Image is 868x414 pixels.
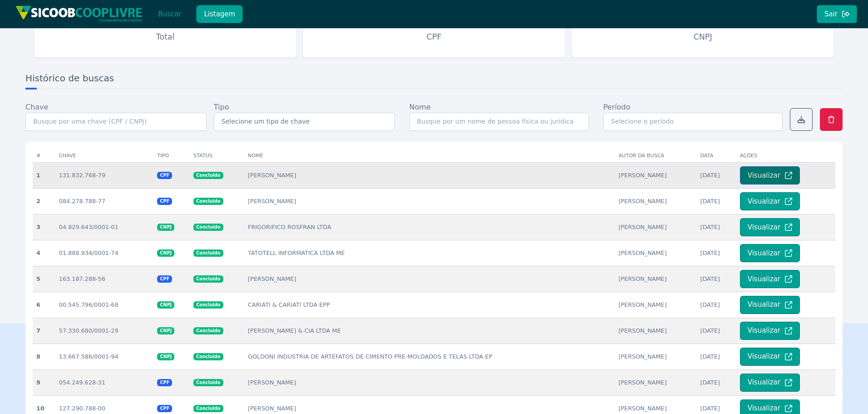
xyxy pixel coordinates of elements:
td: [PERSON_NAME] [615,369,696,395]
td: [PERSON_NAME] & CIA LTDA ME [244,318,615,344]
td: [PERSON_NAME] [615,240,696,266]
span: CPF [157,172,172,179]
button: Visualizar [740,322,800,340]
th: Ações [736,149,835,163]
th: 4 [33,240,55,266]
th: 8 [33,344,55,369]
span: CNPJ [157,353,174,360]
label: Período [603,102,631,113]
td: TATOTELL INFORMATICA LTDA ME [244,240,615,266]
th: Data [696,149,736,163]
th: # [33,149,55,163]
button: Visualizar [740,192,800,210]
span: Concluido [193,224,223,231]
td: 084.278.788-77 [55,188,154,214]
td: [PERSON_NAME] [615,292,696,318]
td: FRIGORIFICO ROSFRAN LTDA [244,214,615,240]
td: [DATE] [696,344,736,369]
th: 3 [33,214,55,240]
td: 163.187.288-56 [55,266,154,292]
span: Concluido [193,301,223,309]
span: Concluido [193,327,223,334]
th: Status [190,149,244,163]
td: [DATE] [696,214,736,240]
button: Visualizar [740,296,800,314]
td: [PERSON_NAME] [615,214,696,240]
img: img/sicoob_cooplivre.png [15,5,143,22]
button: Visualizar [740,166,800,185]
td: [DATE] [696,162,736,188]
td: [DATE] [696,240,736,266]
input: Busque por uma chave (CPF / CNPJ) [25,113,207,131]
td: [PERSON_NAME] [615,344,696,369]
span: CNPJ [157,301,174,309]
h3: Histórico de buscas [25,72,843,89]
span: CPF [157,275,172,283]
th: Autor da busca [615,149,696,163]
td: [PERSON_NAME] [615,318,696,344]
td: [DATE] [696,369,736,395]
td: [PERSON_NAME] [244,188,615,214]
label: Chave [25,102,48,113]
td: [PERSON_NAME] [244,266,615,292]
button: Visualizar [740,348,800,366]
span: Concluido [193,275,223,283]
td: [PERSON_NAME] [244,162,615,188]
th: 5 [33,266,55,292]
th: Tipo [153,149,190,163]
span: CNPJ [157,327,174,334]
th: Nome [244,149,615,163]
td: [DATE] [696,292,736,318]
td: [DATE] [696,266,736,292]
button: Visualizar [740,270,800,288]
span: Concluido [193,379,223,386]
td: [DATE] [696,318,736,344]
input: Busque por um nome de pessoa física ou jurídica [409,113,589,131]
button: Buscar [150,5,189,23]
div: CNPJ [577,31,829,43]
td: [PERSON_NAME] [615,162,696,188]
span: CPF [157,405,172,412]
span: Concluido [193,172,223,179]
span: Concluido [193,198,223,205]
th: 2 [33,188,55,214]
th: 7 [33,318,55,344]
label: Tipo [214,102,229,113]
button: Visualizar [740,374,800,392]
input: Selecione o período [603,113,783,131]
span: CPF [157,198,172,205]
td: GOLDONI INDUSTRIA DE ARTEFATOS DE CIMENTO PRE-MOLDADOS E TELAS LTDA EP [244,344,615,369]
td: [PERSON_NAME] [244,369,615,395]
span: CNPJ [157,224,174,231]
span: Concluido [193,353,223,360]
th: Chave [55,149,154,163]
td: 13.667.586/0001-94 [55,344,154,369]
th: 6 [33,292,55,318]
td: 01.888.934/0001-74 [55,240,154,266]
td: [DATE] [696,188,736,214]
span: Concluido [193,249,223,257]
span: CPF [157,379,172,386]
th: 9 [33,369,55,395]
td: CARIATI & CARIATI LTDA EPP [244,292,615,318]
td: 00.545.796/0001-68 [55,292,154,318]
span: CNPJ [157,249,174,257]
td: 054.249.628-31 [55,369,154,395]
div: Total [39,31,291,43]
button: Sair [817,5,857,23]
div: CPF [308,31,560,43]
button: Visualizar [740,218,800,236]
th: 1 [33,162,55,188]
label: Nome [409,102,431,113]
td: 57.330.680/0001-29 [55,318,154,344]
button: Visualizar [740,244,800,262]
span: Concluido [193,405,223,412]
td: 04.829.643/0001-01 [55,214,154,240]
td: 131.832.768-79 [55,162,154,188]
td: [PERSON_NAME] [615,266,696,292]
button: Listagem [196,5,243,23]
td: [PERSON_NAME] [615,188,696,214]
